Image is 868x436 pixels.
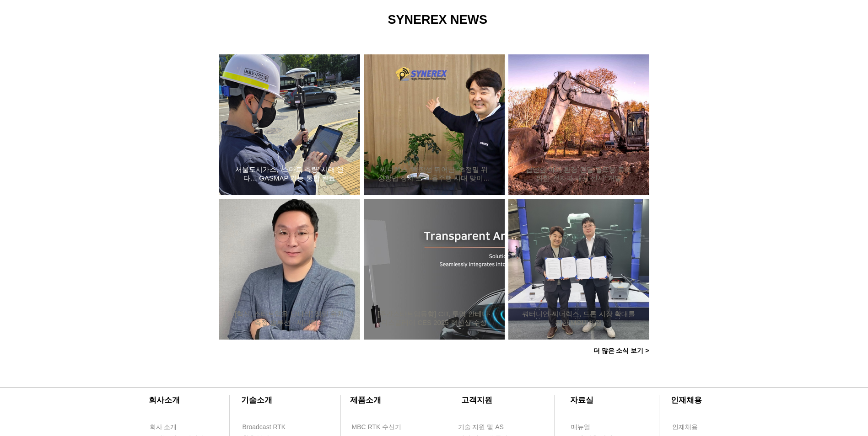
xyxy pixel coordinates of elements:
[242,421,295,433] a: Broadcast RTK
[671,396,702,404] span: ​인재채용
[522,165,636,183] h2: 험난한 야외 환경 견딜 필드용 로봇 위한 ‘전자파 내성 센서’ 개발
[233,309,346,327] a: [혁신, 스타트업을 만나다] 정밀 위치측정 솔루션 - 씨너렉스
[699,148,868,436] iframe: Wix Chat
[377,309,491,327] a: [주간스타트업동향] CIT, 투명 안테나·디스플레이 CES 2025 혁신상 수상 外
[233,165,346,183] a: 서울도시가스, ‘스마트 측량’ 시대 연다… GASMAP 기능 통합 완료
[672,423,698,432] span: 인재채용
[350,396,381,404] span: ​제품소개
[570,396,593,404] span: ​자료실
[587,342,656,360] a: 더 많은 소식 보기 >
[388,13,488,27] span: SYNEREX NEWS
[377,310,491,327] h2: [주간스타트업동향] CIT, 투명 안테나·디스플레이 CES 2025 혁신상 수상 外
[233,310,346,327] h2: [혁신, 스타트업을 만나다] 정밀 위치측정 솔루션 - 씨너렉스
[672,421,715,433] a: 인재채용
[571,423,590,432] span: 매뉴얼
[219,54,649,340] div: 게시물 목록입니다. 열람할 게시물을 선택하세요.
[522,310,636,327] h2: 쿼터니언-씨너렉스, 드론 시장 확대를 위한 MOU 체결
[458,421,526,433] a: 기술 지원 및 AS
[377,165,491,183] a: 씨너렉스 “확장성 뛰어난 ‘초정밀 위성항법 장치’로 자율주행 시대 맞이할 것”
[522,165,636,183] a: 험난한 야외 환경 견딜 필드용 로봇 위한 ‘전자파 내성 센서’ 개발
[150,423,177,432] span: 회사 소개
[593,347,649,355] span: 더 많은 소식 보기 >
[149,396,180,404] span: ​회사소개
[522,309,636,327] a: 쿼터니언-씨너렉스, 드론 시장 확대를 위한 MOU 체결
[571,421,623,433] a: 매뉴얼
[351,421,420,433] a: MBC RTK 수신기
[461,396,492,404] span: ​고객지원
[377,165,491,183] h2: 씨너렉스 “확장성 뛰어난 ‘초정밀 위성항법 장치’로 자율주행 시대 맞이할 것”
[233,165,346,183] h2: 서울도시가스, ‘스마트 측량’ 시대 연다… GASMAP 기능 통합 완료
[241,396,272,404] span: ​기술소개
[352,423,402,432] span: MBC RTK 수신기
[243,423,286,432] span: Broadcast RTK
[149,421,202,433] a: 회사 소개
[458,423,504,432] span: 기술 지원 및 AS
